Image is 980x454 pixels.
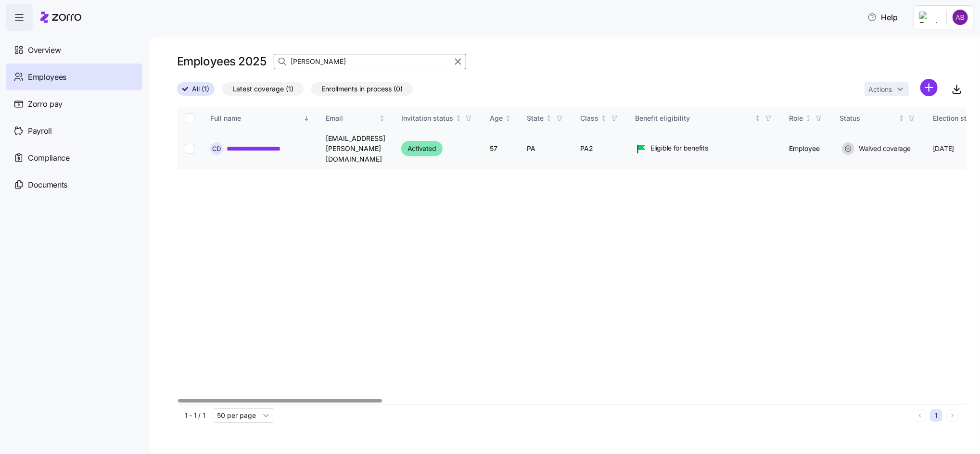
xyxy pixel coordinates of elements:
[868,86,892,93] span: Actions
[490,113,503,124] div: Age
[6,90,142,117] a: Zorro pay
[185,113,194,123] input: Select all records
[6,37,142,63] a: Overview
[930,409,942,422] button: 1
[920,79,938,96] svg: add icon
[185,411,205,420] span: 1 - 1 / 1
[28,152,70,164] span: Compliance
[573,107,628,129] th: ClassNot sorted
[933,113,975,124] div: Election start
[505,115,511,122] div: Not sorted
[546,115,552,122] div: Not sorted
[581,113,599,124] div: Class
[782,107,832,129] th: RoleNot sorted
[914,409,926,422] button: Previous page
[212,146,221,152] span: C D
[321,83,403,95] span: Enrollments in process (0)
[754,115,761,122] div: Not sorted
[6,117,142,144] a: Payroll
[933,144,954,153] span: [DATE]
[303,115,310,122] div: Sorted descending
[326,113,377,124] div: Email
[401,113,453,124] div: Invitation status
[274,54,466,69] input: Search employees
[865,82,909,96] button: Actions
[636,113,753,124] div: Benefit eligibility
[6,63,142,90] a: Employees
[6,171,142,198] a: Documents
[28,44,61,56] span: Overview
[177,54,266,69] h1: Employees 2025
[805,115,812,122] div: Not sorted
[520,107,573,129] th: StateNot sorted
[28,71,66,83] span: Employees
[520,129,573,169] td: PA
[482,107,520,129] th: AgeNot sorted
[192,83,209,95] span: All (1)
[840,113,897,124] div: Status
[782,129,832,169] td: Employee
[527,113,544,124] div: State
[210,113,302,124] div: Full name
[28,125,52,137] span: Payroll
[856,144,911,153] span: Waived coverage
[600,115,607,122] div: Not sorted
[946,409,959,422] button: Next page
[482,129,520,169] td: 57
[318,129,394,169] td: [EMAIL_ADDRESS][PERSON_NAME][DOMAIN_NAME]
[407,143,436,154] span: Activated
[455,115,462,122] div: Not sorted
[6,144,142,171] a: Compliance
[28,179,67,191] span: Documents
[379,115,385,122] div: Not sorted
[394,107,482,129] th: Invitation statusNot sorted
[318,107,394,129] th: EmailNot sorted
[898,115,905,122] div: Not sorted
[953,10,968,25] img: c6b7e62a50e9d1badab68c8c9b51d0dd
[203,107,318,129] th: Full nameSorted descending
[651,143,708,153] span: Eligible for benefits
[860,8,905,27] button: Help
[573,129,628,169] td: PA2
[832,107,926,129] th: StatusNot sorted
[867,12,898,23] span: Help
[628,107,782,129] th: Benefit eligibilityNot sorted
[185,144,194,153] input: Select record 1
[919,12,939,23] img: Employer logo
[28,98,63,110] span: Zorro pay
[232,83,293,95] span: Latest coverage (1)
[789,113,803,124] div: Role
